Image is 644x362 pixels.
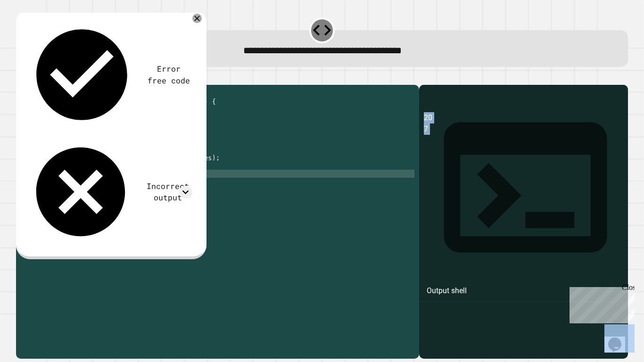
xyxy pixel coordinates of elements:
[4,4,65,60] div: Chat with us now!Close
[146,63,192,86] div: Error free code
[143,181,192,204] div: Incorrect output
[566,283,635,323] iframe: chat widget
[604,324,635,353] iframe: chat widget
[424,112,623,359] div: 20 7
